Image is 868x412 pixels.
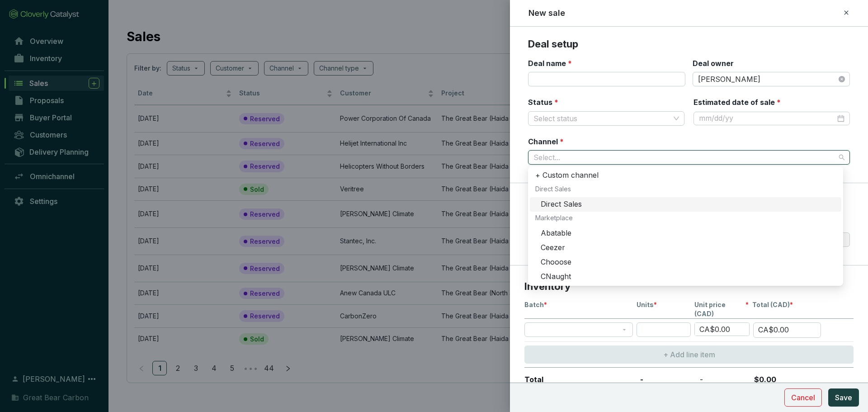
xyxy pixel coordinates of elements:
div: CNaught [541,272,836,282]
p: Units [637,300,691,318]
span: Cancel [791,392,815,403]
div: Chooose [541,257,836,267]
div: Abatable [530,226,841,241]
span: close-circle [839,76,845,82]
p: $0.00 [752,375,818,392]
label: Status [528,97,558,107]
h2: New sale [528,7,565,19]
span: Save [835,392,852,403]
div: + Custom channel [535,170,836,180]
div: Direct Sales [541,199,836,209]
div: Ceezer [530,241,841,255]
button: + Add line item [524,346,854,364]
p: Inventory [524,280,854,294]
button: Save [828,388,859,407]
div: + Custom channel [530,168,841,183]
div: CNaught [530,270,841,284]
label: Estimated date of sale [693,97,781,107]
button: Cancel [784,388,822,407]
p: Deal setup [528,38,850,51]
div: Direct Sales [530,183,841,197]
div: Chooose [530,255,841,270]
div: Marketplace [530,212,841,226]
p: - [700,375,749,385]
label: Deal owner [693,58,734,68]
input: mm/dd/yy [699,114,835,123]
div: Abatable [541,228,836,238]
span: Dani Warren [698,72,844,86]
p: Batch [524,300,633,318]
div: Ceezer [541,243,836,253]
p: - [637,375,691,392]
label: Channel [528,137,564,147]
label: Deal name [528,58,572,68]
span: Unit price (CAD) [694,300,745,318]
p: Total [524,375,633,392]
div: Direct Sales [530,197,841,212]
span: Total (CAD) [752,300,790,309]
